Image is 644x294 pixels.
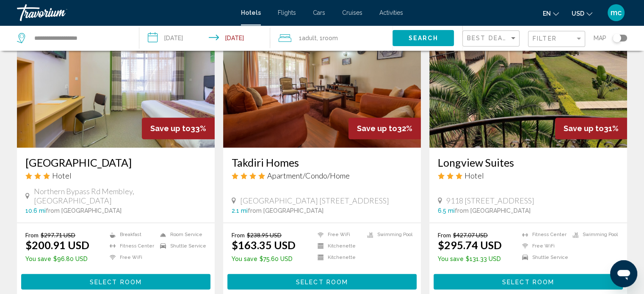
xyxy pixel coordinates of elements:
div: 31% [555,118,627,139]
span: From [438,231,451,239]
span: Select Room [296,278,348,285]
span: 9118 [STREET_ADDRESS] [446,196,534,205]
p: $75.60 USD [232,256,296,262]
a: Cars [313,9,325,16]
a: Flights [278,9,296,16]
span: Select Room [502,278,554,285]
button: Select Room [227,274,417,289]
li: Fitness Center [105,242,156,250]
button: User Menu [605,4,627,22]
img: Hotel image [17,12,215,148]
li: Free WiFi [313,231,363,239]
span: Adult [302,35,317,41]
a: Select Room [21,276,210,285]
span: Select Room [90,278,142,285]
img: Hotel image [223,12,421,148]
li: Swimming Pool [363,231,412,239]
ins: $295.74 USD [438,239,502,251]
ins: $200.91 USD [25,239,89,251]
span: from [GEOGRAPHIC_DATA] [455,207,531,214]
span: , 1 [317,32,338,44]
a: Activities [379,9,403,16]
li: Room Service [156,231,206,239]
span: Map [594,32,606,44]
span: Save up to [357,124,397,133]
span: From [232,231,245,239]
button: Select Room [21,274,210,289]
ins: $163.35 USD [232,239,296,251]
p: $131.33 USD [438,256,502,262]
span: mc [611,8,622,17]
span: You save [438,256,464,262]
div: 3 star Hotel [438,171,619,180]
span: Northern Bypass Rd Membley, [GEOGRAPHIC_DATA] [34,187,206,205]
a: Select Room [227,276,417,285]
button: Check-in date: Aug 20, 2025 Check-out date: Aug 27, 2025 [139,25,270,51]
span: en [543,10,551,17]
button: Change currency [572,7,592,19]
span: 2.1 mi [232,207,248,214]
div: 3 star Hotel [25,171,206,180]
div: 32% [348,118,421,139]
span: [GEOGRAPHIC_DATA] [STREET_ADDRESS] [240,196,389,205]
span: Best Deals [467,35,511,41]
span: Hotel [464,171,484,180]
span: Filter [533,35,557,42]
li: Kitchenette [313,254,363,261]
button: Select Room [434,274,623,289]
span: 6.5 mi [438,207,455,214]
a: Longview Suites [438,156,619,169]
a: Travorium [17,4,232,21]
span: From [25,231,39,239]
a: [GEOGRAPHIC_DATA] [25,156,206,169]
button: Travelers: 1 adult, 0 children [270,25,392,51]
span: Apartment/Condo/Home [267,171,350,180]
span: Hotel [52,171,72,180]
span: You save [25,256,51,262]
li: Shuttle Service [156,242,206,250]
span: 1 [299,32,317,44]
iframe: Button to launch messaging window [610,260,637,287]
li: Fitness Center [518,231,568,239]
button: Search [392,30,454,46]
li: Swimming Pool [568,231,619,239]
div: 4 star Apartment [232,171,412,180]
button: Filter [528,30,585,48]
a: Select Room [434,276,623,285]
span: USD [572,10,584,17]
p: $96.80 USD [25,256,89,262]
span: from [GEOGRAPHIC_DATA] [248,207,323,214]
li: Shuttle Service [518,254,568,261]
li: Free WiFi [518,242,568,250]
img: Hotel image [429,12,627,148]
li: Breakfast [105,231,156,239]
span: 10.6 mi [25,207,46,214]
a: Takdiri Homes [232,156,412,169]
del: $238.95 USD [247,231,282,239]
a: Hotels [241,9,261,16]
mat-select: Sort by [467,35,517,42]
div: 33% [142,118,215,139]
span: You save [232,256,257,262]
span: Save up to [564,124,604,133]
span: Search [409,35,438,42]
li: Free WiFi [105,254,156,261]
del: $427.07 USD [453,231,488,239]
span: Save up to [150,124,191,133]
span: Room [323,35,338,41]
button: Change language [543,7,559,19]
span: from [GEOGRAPHIC_DATA] [46,207,122,214]
button: Toggle map [606,34,627,42]
a: Cruises [342,9,362,16]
